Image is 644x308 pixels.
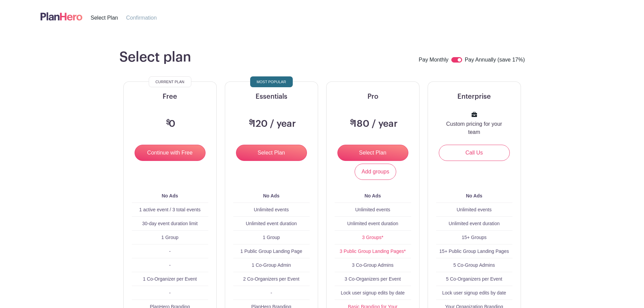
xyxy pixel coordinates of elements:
span: 1 Group [161,235,178,240]
input: Select Plan [236,145,307,161]
p: Custom pricing for your team [444,120,504,136]
a: 3 Public Group Landing Pages* [340,248,406,254]
input: Continue with Free [135,145,206,161]
span: Select Plan [91,15,118,21]
h5: Free [132,93,208,101]
span: Unlimited events [254,207,289,212]
span: - [169,290,171,295]
span: Unlimited events [457,207,492,212]
b: No Ads [263,193,279,198]
span: Confirmation [126,15,157,21]
h5: Essentials [233,93,310,101]
span: Unlimited event duration [347,221,398,226]
span: 2 Co-Organizers per Event [243,276,300,282]
span: 15+ Groups [462,235,487,240]
span: Unlimited events [355,207,390,212]
span: 3 Co-Organizers per Event [344,276,401,282]
label: Pay Annually (save 17%) [465,56,525,65]
a: 3 Groups* [362,235,383,240]
span: 1 Co-Organizer per Event [143,276,197,282]
h5: Pro [335,93,411,101]
span: 3 Co-Group Admins [352,262,393,268]
span: 1 Co-Group Admin [252,262,291,268]
span: 1 Public Group Landing Page [240,248,302,254]
label: Pay Monthly [419,56,449,65]
span: Current Plan [156,78,184,86]
h3: 120 / year [247,118,296,130]
img: logo-507f7623f17ff9eddc593b1ce0a138ce2505c220e1c5a4e2b4648c50719b7d32.svg [41,11,82,22]
span: 1 active event / 3 total events [139,207,200,212]
span: $ [249,119,253,126]
span: Unlimited event duration [246,221,297,226]
span: 5 Co-Organizers per Event [446,276,502,282]
b: No Ads [364,193,381,198]
b: No Ads [162,193,178,198]
span: - [270,290,272,295]
input: Select Plan [337,145,408,161]
h3: 0 [164,118,175,130]
span: 30-day event duration limit [142,221,197,226]
a: Call Us [439,145,510,161]
span: - [169,262,171,268]
span: Lock user signup edits by date [341,290,405,295]
span: Lock user signup edits by date [442,290,506,295]
h3: 180 / year [348,118,398,130]
span: Most Popular [257,78,286,86]
h1: Select plan [119,49,191,65]
span: $ [350,119,354,126]
h5: Enterprise [436,93,512,101]
span: $ [166,119,170,126]
span: - [169,248,171,254]
b: No Ads [466,193,482,198]
span: Unlimited event duration [449,221,500,226]
span: 1 Group [263,235,280,240]
span: 15+ Public Group Landing Pages [439,248,509,254]
a: Add groups [355,164,397,180]
span: 5 Co-Group Admins [453,262,495,268]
